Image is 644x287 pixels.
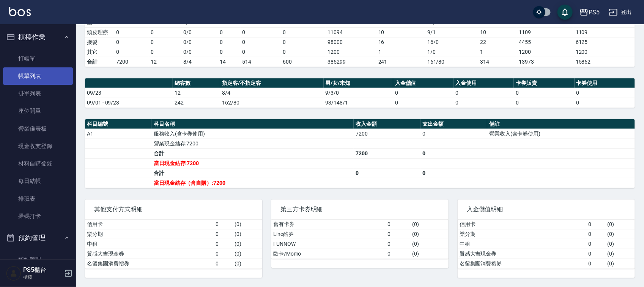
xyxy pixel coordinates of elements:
th: 卡券使用 [575,78,635,88]
td: 0 [114,47,149,57]
td: 11094 [326,27,376,37]
td: 12 [173,88,220,98]
td: 09/23 [85,88,173,98]
td: 當日現金結存（含自購）:7200 [152,178,354,188]
td: 0 [281,47,326,57]
td: 0 [586,249,605,259]
td: A1 [85,129,152,139]
button: PS5 [576,5,603,20]
td: 0 [386,239,411,249]
td: 0 / 0 [181,27,218,37]
table: a dense table [85,119,635,188]
a: 現金收支登錄 [3,137,73,155]
div: PS5 [589,8,600,17]
th: 男/女/未知 [324,78,393,88]
td: 0 [586,229,605,239]
td: 14 [218,57,241,67]
td: 16 / 0 [425,37,478,47]
td: 0 [514,88,574,98]
td: 1200 [326,47,376,57]
td: 0 [386,220,411,229]
th: 科目編號 [85,119,152,129]
td: 0 [586,239,605,249]
td: 161/80 [425,57,478,67]
td: 385299 [326,57,376,67]
td: 0 [386,229,411,239]
td: 0 [149,37,181,47]
td: 0 [218,37,241,47]
td: 7200 [114,57,149,67]
td: 0 [514,98,574,108]
th: 備註 [487,119,635,129]
a: 座位開單 [3,102,73,120]
td: 0 [241,27,281,37]
td: 合計 [152,148,354,158]
p: 櫃檯 [23,274,62,281]
td: 8/4 [220,88,324,98]
td: 8/4 [181,57,218,67]
td: 0 [114,37,149,47]
td: 09/01 - 09/23 [85,98,173,108]
th: 指定客/不指定客 [220,78,324,88]
td: 0 [214,220,233,229]
a: 掛單列表 [3,85,73,102]
td: 0 [241,47,281,57]
td: 0 [149,27,181,37]
span: 第三方卡券明細 [280,206,439,213]
td: 0 [420,148,487,158]
td: ( 0 ) [411,220,449,229]
td: 其它 [85,47,114,57]
button: 登出 [606,5,635,19]
td: 4455 [517,37,574,47]
span: 其他支付方式明細 [94,206,253,213]
td: 0 [453,98,514,108]
a: 排班表 [3,190,73,207]
th: 科目名稱 [152,119,354,129]
td: 10 [478,27,517,37]
td: 名留集團消費禮券 [458,259,586,268]
td: 1109 [517,27,574,37]
a: 預約管理 [3,251,73,268]
td: 9/3/0 [324,88,393,98]
td: 7200 [354,148,420,158]
td: 93/148/1 [324,98,393,108]
td: 當日現金結存:7200 [152,158,354,168]
td: Line酷券 [271,229,386,239]
td: ( 0 ) [411,249,449,259]
td: 0 [149,47,181,57]
td: ( 0 ) [605,239,635,249]
td: 10 [376,27,425,37]
td: ( 0 ) [605,249,635,259]
th: 收入金額 [354,119,420,129]
td: 16 [376,37,425,47]
td: FUNNOW [271,239,386,249]
td: 中租 [85,239,214,249]
td: ( 0 ) [233,229,262,239]
td: 0 [281,27,326,37]
td: 營業收入(含卡券使用) [487,129,635,139]
td: 0 [420,129,487,139]
td: 0 [420,168,487,178]
td: 歐卡/Momo [271,249,386,259]
td: 樂分期 [85,229,214,239]
table: a dense table [271,220,449,259]
a: 營業儀表板 [3,120,73,137]
td: 樂分期 [458,229,586,239]
a: 打帳單 [3,50,73,67]
td: 6125 [574,37,635,47]
td: 0 [586,220,605,229]
td: 合計 [85,57,114,67]
img: Logo [9,7,31,16]
td: 中租 [458,239,586,249]
a: 材料自購登錄 [3,155,73,172]
table: a dense table [458,220,635,269]
h5: PS5櫃台 [23,266,62,274]
img: Person [6,266,21,281]
a: 帳單列表 [3,67,73,85]
td: 1 [376,47,425,57]
td: 0 / 0 [181,37,218,47]
td: 0 [393,98,453,108]
td: ( 0 ) [411,239,449,249]
td: 314 [478,57,517,67]
td: ( 0 ) [605,259,635,268]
